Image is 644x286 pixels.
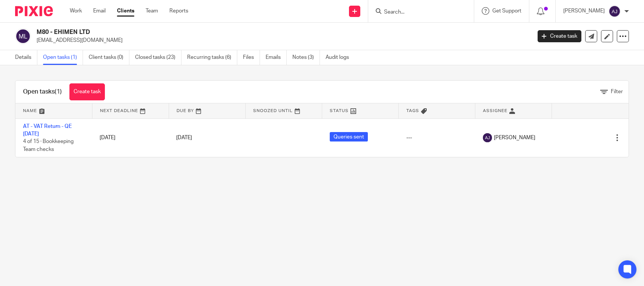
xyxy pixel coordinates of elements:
[187,50,237,65] a: Recurring tasks (6)
[37,37,526,44] p: [EMAIL_ADDRESS][DOMAIN_NAME]
[70,7,82,15] a: Work
[169,7,188,15] a: Reports
[146,7,158,15] a: Team
[37,28,428,36] h2: M80 - EHIMEN LTD
[266,50,287,65] a: Emails
[326,50,355,65] a: Audit logs
[563,7,605,15] p: [PERSON_NAME]
[538,30,581,42] a: Create task
[492,8,521,14] span: Get Support
[15,50,37,65] a: Details
[243,50,260,65] a: Files
[55,89,62,95] span: (1)
[92,118,169,157] td: [DATE]
[494,134,535,141] span: [PERSON_NAME]
[69,83,105,100] a: Create task
[23,124,72,137] a: AT - VAT Return - QE [DATE]
[117,7,134,15] a: Clients
[383,9,451,16] input: Search
[483,133,492,142] img: svg%3E
[135,50,181,65] a: Closed tasks (23)
[23,139,74,152] span: 4 of 15 · Bookkeeping Team checks
[253,109,293,113] span: Snoozed Until
[330,132,368,141] span: Queries sent
[93,7,106,15] a: Email
[15,6,53,16] img: Pixie
[406,134,468,141] div: ---
[176,135,192,140] span: [DATE]
[43,50,83,65] a: Open tasks (1)
[611,89,623,94] span: Filter
[15,28,31,44] img: svg%3E
[292,50,320,65] a: Notes (3)
[609,5,621,17] img: svg%3E
[89,50,129,65] a: Client tasks (0)
[406,109,419,113] span: Tags
[330,109,349,113] span: Status
[23,88,62,96] h1: Open tasks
